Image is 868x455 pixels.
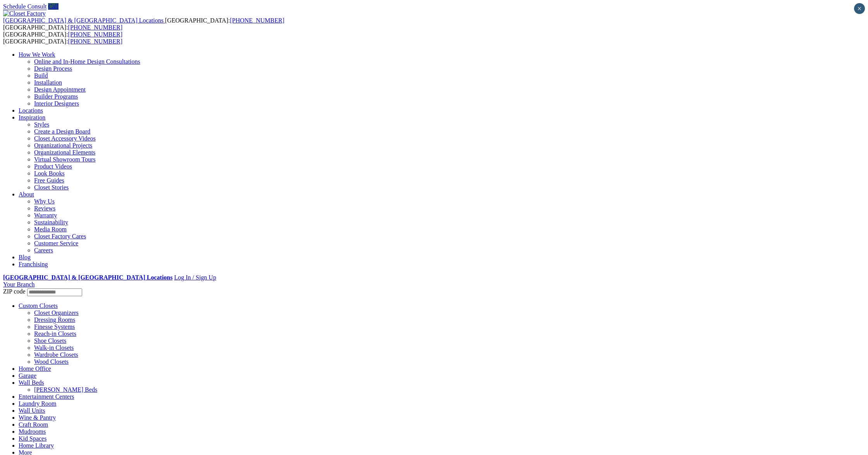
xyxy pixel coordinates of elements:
[3,17,165,24] a: [GEOGRAPHIC_DATA] & [GEOGRAPHIC_DATA] Locations
[34,177,64,184] a: Free Guides
[19,107,43,114] a: Locations
[3,17,284,31] span: [GEOGRAPHIC_DATA]: [GEOGRAPHIC_DATA]:
[19,428,46,435] a: Mudrooms
[3,274,172,281] a: [GEOGRAPHIC_DATA] & [GEOGRAPHIC_DATA] Locations
[34,212,57,219] a: Warranty
[174,274,216,281] a: Log In / Sign Up
[34,240,78,247] a: Customer Service
[19,261,48,267] a: Franchising
[34,247,53,254] a: Careers
[3,17,164,24] span: [GEOGRAPHIC_DATA] & [GEOGRAPHIC_DATA] Locations
[19,365,51,372] a: Home Office
[34,233,86,240] a: Closet Factory Cares
[19,254,31,260] a: Blog
[68,24,122,31] a: [PHONE_NUMBER]
[34,79,62,86] a: Installation
[854,3,865,14] button: Close
[34,128,90,135] a: Create a Design Board
[34,100,79,107] a: Interior Designers
[3,3,46,10] a: Schedule Consult
[19,191,34,198] a: About
[34,135,96,142] a: Closet Accessory Videos
[34,358,69,365] a: Wood Closets
[34,309,79,316] a: Closet Organizers
[3,281,34,288] a: Your Branch
[34,58,140,65] a: Online and In-Home Design Consultations
[3,288,26,295] span: ZIP code
[34,386,97,393] a: [PERSON_NAME] Beds
[34,72,48,79] a: Build
[34,316,75,323] a: Dressing Rooms
[19,407,45,414] a: Wall Units
[34,184,69,191] a: Closet Stories
[19,421,48,428] a: Craft Room
[230,17,284,24] a: [PHONE_NUMBER]
[27,288,82,296] input: Enter your Zip code
[34,205,55,212] a: Reviews
[34,86,86,93] a: Design Appointment
[3,10,46,17] img: Closet Factory
[19,302,58,309] a: Custom Closets
[34,142,92,149] a: Organizational Projects
[34,219,68,226] a: Sustainability
[34,93,78,100] a: Builder Programs
[34,163,72,170] a: Product Videos
[68,31,122,38] a: [PHONE_NUMBER]
[19,114,45,121] a: Inspiration
[34,351,78,358] a: Wardrobe Closets
[19,393,74,400] a: Entertainment Centers
[34,121,49,128] a: Styles
[19,400,56,407] a: Laundry Room
[3,31,122,45] span: [GEOGRAPHIC_DATA]: [GEOGRAPHIC_DATA]:
[19,379,44,386] a: Wall Beds
[19,435,46,442] a: Kid Spaces
[34,198,55,205] a: Why Us
[19,442,54,449] a: Home Library
[34,170,65,177] a: Look Books
[34,156,96,163] a: Virtual Showroom Tours
[34,337,66,344] a: Shoe Closets
[34,65,72,72] a: Design Process
[34,323,75,330] a: Finesse Systems
[19,414,56,421] a: Wine & Pantry
[34,344,74,351] a: Walk-in Closets
[34,330,76,337] a: Reach-in Closets
[34,149,95,156] a: Organizational Elements
[19,372,36,379] a: Garage
[48,3,59,10] a: Call
[19,51,55,58] a: How We Work
[68,38,122,45] a: [PHONE_NUMBER]
[34,226,67,233] a: Media Room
